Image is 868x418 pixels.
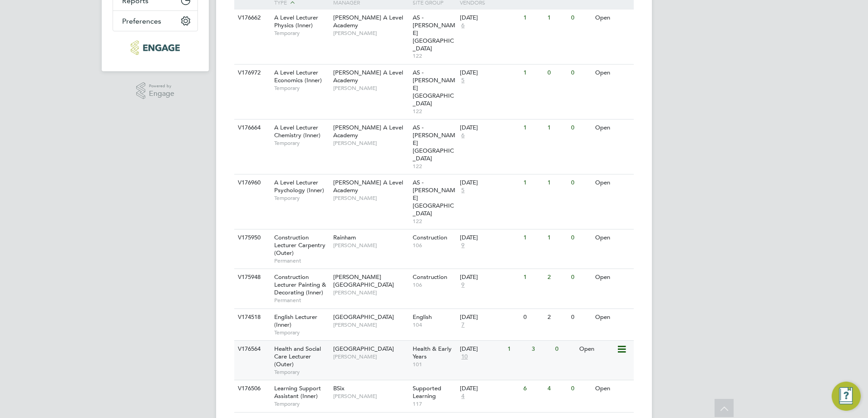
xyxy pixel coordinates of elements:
[333,14,403,29] span: [PERSON_NAME] A Level Academy
[413,345,452,360] span: Health & Early Years
[413,69,455,107] span: AS - [PERSON_NAME][GEOGRAPHIC_DATA]
[460,385,519,393] div: [DATE]
[413,361,456,368] span: 101
[413,14,455,52] span: AS - [PERSON_NAME][GEOGRAPHIC_DATA]
[274,273,326,296] span: Construction Lecturer Painting & Decorating (Inner)
[460,321,466,329] span: 7
[553,341,577,358] div: 0
[333,69,403,84] span: [PERSON_NAME] A Level Academy
[593,65,632,81] div: Open
[593,309,632,326] div: Open
[545,269,569,286] div: 2
[460,22,466,30] span: 6
[274,69,322,84] span: A Level Lecturer Economics (Inner)
[460,124,519,132] div: [DATE]
[333,194,408,202] span: [PERSON_NAME]
[460,313,519,321] div: [DATE]
[593,174,632,191] div: Open
[131,40,179,55] img: protocol-logo-retina.png
[460,345,503,353] div: [DATE]
[577,341,616,358] div: Open
[593,119,632,136] div: Open
[236,10,267,26] div: V176662
[274,85,329,92] span: Temporary
[529,341,553,358] div: 3
[569,269,592,286] div: 0
[460,179,519,187] div: [DATE]
[333,313,394,321] span: [GEOGRAPHIC_DATA]
[545,309,569,326] div: 2
[413,179,455,217] span: AS - [PERSON_NAME][GEOGRAPHIC_DATA]
[236,380,267,397] div: V176506
[274,297,329,304] span: Permanent
[460,132,466,139] span: 6
[593,229,632,246] div: Open
[236,309,267,326] div: V174518
[333,234,356,241] span: Rainham
[545,65,569,81] div: 0
[149,90,174,98] span: Engage
[545,119,569,136] div: 1
[413,124,455,162] span: AS - [PERSON_NAME][GEOGRAPHIC_DATA]
[460,353,469,361] span: 10
[274,329,329,336] span: Temporary
[333,139,408,147] span: [PERSON_NAME]
[236,174,267,191] div: V176960
[274,313,317,328] span: English Lecturer (Inner)
[413,321,456,328] span: 104
[545,10,569,26] div: 1
[333,179,403,194] span: [PERSON_NAME] A Level Academy
[274,400,329,408] span: Temporary
[274,30,329,37] span: Temporary
[521,309,545,326] div: 0
[569,119,592,136] div: 0
[333,353,408,360] span: [PERSON_NAME]
[333,393,408,400] span: [PERSON_NAME]
[505,341,529,358] div: 1
[521,174,545,191] div: 1
[333,30,408,37] span: [PERSON_NAME]
[521,65,545,81] div: 1
[113,11,197,31] button: Preferences
[413,234,447,241] span: Construction
[236,119,267,136] div: V176664
[274,124,321,139] span: A Level Lecturer Chemistry (Inner)
[333,289,408,296] span: [PERSON_NAME]
[274,345,321,368] span: Health and Social Care Lecturer (Outer)
[413,384,441,400] span: Supported Learning
[333,321,408,328] span: [PERSON_NAME]
[545,174,569,191] div: 1
[413,163,456,170] span: 122
[569,65,592,81] div: 0
[569,229,592,246] div: 0
[274,179,324,194] span: A Level Lecturer Psychology (Inner)
[136,82,175,100] a: Powered byEngage
[460,69,519,77] div: [DATE]
[569,309,592,326] div: 0
[460,234,519,242] div: [DATE]
[521,229,545,246] div: 1
[236,65,267,81] div: V176972
[460,274,519,281] div: [DATE]
[413,313,432,321] span: English
[460,14,519,22] div: [DATE]
[569,174,592,191] div: 0
[413,400,456,408] span: 117
[149,82,174,90] span: Powered by
[122,17,161,25] span: Preferences
[333,124,403,139] span: [PERSON_NAME] A Level Academy
[274,234,325,257] span: Construction Lecturer Carpentry (Outer)
[413,52,456,60] span: 122
[113,40,198,55] a: Go to home page
[236,229,267,246] div: V175950
[274,368,329,376] span: Temporary
[413,281,456,289] span: 106
[593,269,632,286] div: Open
[832,382,861,411] button: Engage Resource Center
[460,393,466,400] span: 4
[545,229,569,246] div: 1
[413,108,456,115] span: 122
[274,139,329,147] span: Temporary
[274,194,329,202] span: Temporary
[333,273,394,289] span: [PERSON_NAME][GEOGRAPHIC_DATA]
